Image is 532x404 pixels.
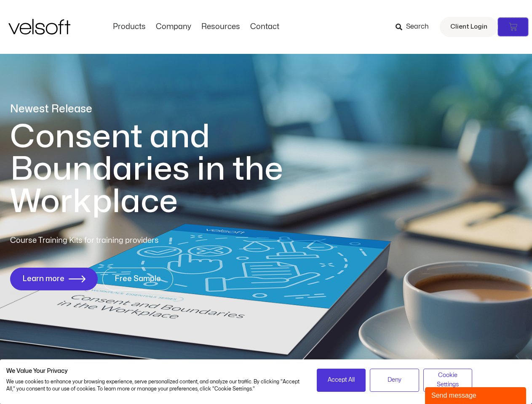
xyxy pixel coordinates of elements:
[22,275,64,283] span: Learn more
[388,375,401,385] span: Deny
[429,371,467,390] span: Cookie Settings
[423,369,473,392] button: Adjust cookie preferences
[440,17,498,37] a: Client Login
[151,22,196,32] a: CompanyMenu Toggle
[6,378,304,393] p: We use cookies to enhance your browsing experience, serve personalized content, and analyze our t...
[8,19,70,35] img: Velsoft Training Materials
[6,367,304,375] h2: We Value Your Privacy
[450,21,487,32] span: Client Login
[102,268,173,290] a: Free Sample
[196,22,245,32] a: ResourcesMenu Toggle
[328,375,355,385] span: Accept All
[10,268,98,290] a: Learn more
[108,22,284,32] nav: Menu
[10,102,318,117] p: Newest Release
[406,21,429,32] span: Search
[108,22,151,32] a: ProductsMenu Toggle
[10,121,318,218] h1: Consent and Boundaries in the Workplace
[245,22,284,32] a: ContactMenu Toggle
[425,385,528,404] iframe: chat widget
[115,275,161,283] span: Free Sample
[370,369,419,392] button: Deny all cookies
[10,235,220,247] p: Course Training Kits for training providers
[396,20,435,34] a: Search
[317,369,366,392] button: Accept all cookies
